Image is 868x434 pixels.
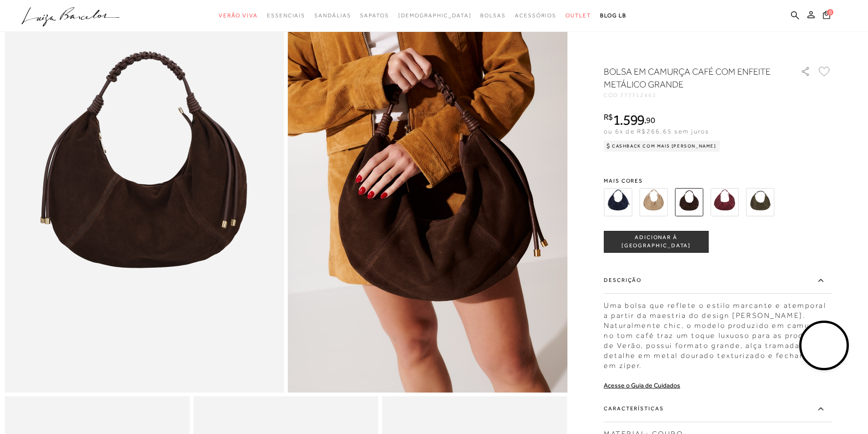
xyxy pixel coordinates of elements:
span: ADICIONAR À [GEOGRAPHIC_DATA] [604,234,708,250]
div: CÓD: [604,92,786,98]
img: BOLSA EM CAMURÇA VERDE TOMILHO COM ENFEITE METÁLICO GRANDE [746,188,774,216]
span: Essenciais [267,12,305,19]
span: Sandálias [314,12,351,19]
a: BLOG LB [600,7,627,24]
img: BOLSA EM CAMURÇA AZUL NAVAL COM ENFEITE METÁLICO GRANDE [604,188,632,216]
a: categoryNavScreenReaderText [565,7,591,24]
div: Uma bolsa que reflete o estilo marcante e atemporal a partir da maestria do design [PERSON_NAME].... [604,296,832,371]
span: 0 [827,9,833,15]
img: BOLSA EM CAMURÇA MARSALA COM ENFEITE METÁLICO GRANDE [710,188,739,216]
span: BLOG LB [600,12,627,19]
span: Acessórios [515,12,556,19]
a: categoryNavScreenReaderText [360,7,389,24]
a: categoryNavScreenReaderText [480,7,506,24]
div: Cashback com Mais [PERSON_NAME] [604,141,720,152]
a: categoryNavScreenReaderText [219,7,258,24]
span: 90 [646,115,655,125]
img: BOLSA EM CAMURÇA CAFÉ COM ENFEITE METÁLICO GRANDE [675,188,703,216]
span: ou 6x de R$266,65 sem juros [604,128,709,135]
i: R$ [604,113,613,121]
a: Acesse o Guia de Cuidados [604,382,680,389]
span: [DEMOGRAPHIC_DATA] [398,12,472,19]
span: 1.599 [613,112,645,128]
i: , [644,116,655,124]
span: 777712461 [620,92,657,98]
span: Outlet [565,12,591,19]
button: ADICIONAR À [GEOGRAPHIC_DATA] [604,231,709,253]
span: Verão Viva [219,12,258,19]
span: Bolsas [480,12,506,19]
label: Características [604,396,832,422]
label: Descrição [604,267,832,294]
h1: BOLSA EM CAMURÇA CAFÉ COM ENFEITE METÁLICO GRANDE [604,65,775,91]
a: categoryNavScreenReaderText [515,7,556,24]
span: Sapatos [360,12,389,19]
a: categoryNavScreenReaderText [314,7,351,24]
span: Mais cores [604,178,832,184]
button: 0 [820,10,833,22]
img: BOLSA EM CAMURÇA BEGE FENDI COM ENFEITE METÁLICO GRANDE [639,188,668,216]
a: noSubCategoriesText [398,7,472,24]
a: categoryNavScreenReaderText [267,7,305,24]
